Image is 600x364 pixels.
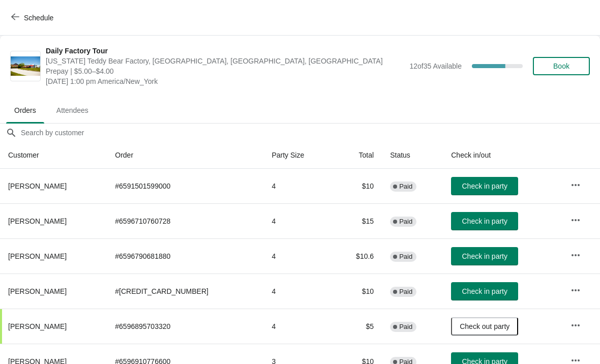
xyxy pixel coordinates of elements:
[263,203,333,238] td: 4
[48,101,97,119] span: Attendees
[8,287,67,295] span: [PERSON_NAME]
[107,203,263,238] td: # 6596710760728
[462,182,507,190] span: Check in party
[399,323,412,331] span: Paid
[333,238,382,274] td: $10.6
[399,253,412,261] span: Paid
[46,66,404,76] span: Prepay | $5.00–$4.00
[451,317,518,336] button: Check out party
[382,142,443,169] th: Status
[107,142,263,169] th: Order
[263,142,333,169] th: Party Size
[107,309,263,344] td: # 6596895703320
[8,322,67,330] span: [PERSON_NAME]
[263,169,333,203] td: 4
[462,217,507,225] span: Check in party
[11,56,40,76] img: Daily Factory Tour
[333,169,382,203] td: $10
[8,217,67,225] span: [PERSON_NAME]
[451,247,518,265] button: Check in party
[333,274,382,309] td: $10
[46,46,404,56] span: Daily Factory Tour
[333,309,382,344] td: $5
[107,238,263,274] td: # 6596790681880
[6,101,44,119] span: Orders
[107,169,263,203] td: # 6591501599000
[533,57,590,75] button: Book
[451,282,518,300] button: Check in party
[462,252,507,260] span: Check in party
[460,322,509,330] span: Check out party
[553,62,569,70] span: Book
[443,142,562,169] th: Check in/out
[263,238,333,274] td: 4
[451,177,518,195] button: Check in party
[8,182,67,190] span: [PERSON_NAME]
[46,76,404,86] span: [DATE] 1:00 pm America/New_York
[24,14,53,22] span: Schedule
[5,9,62,27] button: Schedule
[451,212,518,230] button: Check in party
[399,218,412,226] span: Paid
[8,252,67,260] span: [PERSON_NAME]
[462,287,507,295] span: Check in party
[107,274,263,309] td: # [CREDIT_CARD_NUMBER]
[333,203,382,238] td: $15
[263,274,333,309] td: 4
[263,309,333,344] td: 4
[46,56,404,66] span: [US_STATE] Teddy Bear Factory, [GEOGRAPHIC_DATA], [GEOGRAPHIC_DATA], [GEOGRAPHIC_DATA]
[399,288,412,296] span: Paid
[399,183,412,191] span: Paid
[333,142,382,169] th: Total
[20,124,600,142] input: Search by customer
[409,62,462,70] span: 12 of 35 Available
